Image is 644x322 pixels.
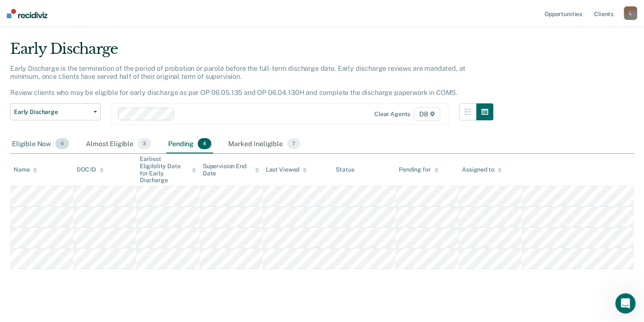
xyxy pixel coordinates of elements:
span: D8 [414,107,440,121]
span: 7 [287,138,300,149]
span: 4 [198,138,211,149]
div: Last Viewed [266,166,307,173]
div: L [624,6,637,20]
div: Marked Ineligible [227,135,302,153]
span: 3 [138,138,151,149]
div: Name [14,166,37,173]
div: DOC ID [77,166,104,173]
iframe: Intercom live chat [615,293,636,314]
div: Supervision End Date [203,163,259,177]
div: Eligible Now [10,135,71,153]
p: Early Discharge is the termination of the period of probation or parole before the full-term disc... [10,64,465,97]
div: Pending for [399,166,438,173]
div: Early Discharge [10,40,493,64]
div: Status [336,166,354,173]
div: Pending [166,135,213,153]
div: Earliest Eligibility Date for Early Discharge [140,155,196,184]
div: Almost Eligible [84,135,153,153]
img: Recidiviz [7,9,47,18]
span: Early Discharge [14,108,90,116]
div: Assigned to [462,166,502,173]
span: 4 [55,138,69,149]
div: Clear agents [374,111,410,118]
